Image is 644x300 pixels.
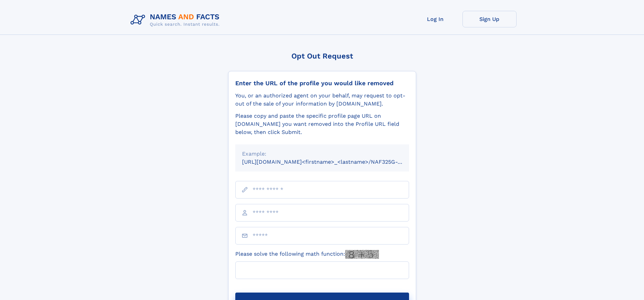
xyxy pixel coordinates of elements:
[235,79,409,87] div: Enter the URL of the profile you would like removed
[235,112,409,136] div: Please copy and paste the specific profile page URL on [DOMAIN_NAME] you want removed into the Pr...
[242,159,422,165] small: [URL][DOMAIN_NAME]<firstname>_<lastname>/NAF325G-xxxxxxxx
[462,11,517,27] a: Sign Up
[235,92,409,108] div: You, or an authorized agent on your behalf, may request to opt-out of the sale of your informatio...
[228,52,416,60] div: Opt Out Request
[235,250,379,259] label: Please solve the following math function:
[408,11,462,27] a: Log In
[242,150,402,158] div: Example:
[128,11,225,29] img: Logo Names and Facts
